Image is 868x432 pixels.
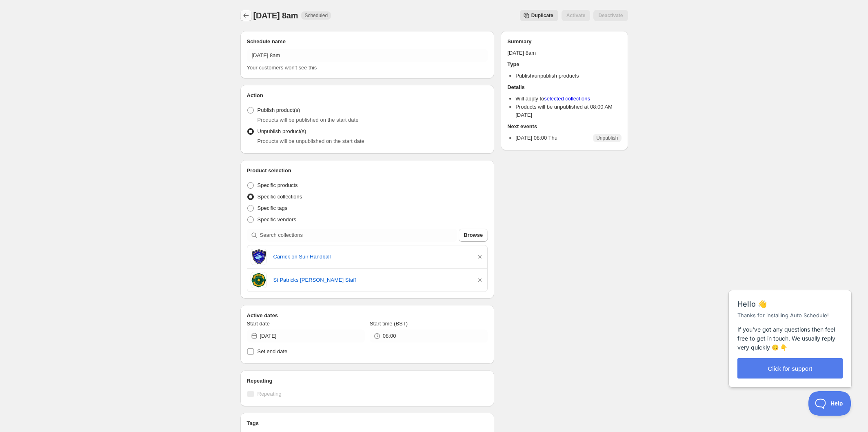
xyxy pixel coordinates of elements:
button: Secondary action label [520,10,558,21]
h2: Repeating [247,377,488,385]
span: [DATE] 8am [253,11,298,20]
span: Specific products [258,182,298,188]
button: Schedules [240,10,252,21]
h2: Action [247,91,488,100]
span: Products will be unpublished on the start date [258,138,364,144]
h2: Schedule name [247,38,488,46]
span: Browse [464,231,483,239]
span: Unpublish product(s) [258,128,306,134]
button: Browse [459,229,488,242]
span: Products will be published on the start date [258,117,359,123]
h2: Product selection [247,167,488,175]
span: Publish product(s) [258,107,300,113]
a: selected collections [544,96,590,102]
li: Products will be unpublished at 08:00 AM [DATE] [515,103,621,119]
h2: Details [507,83,621,91]
h2: Tags [247,419,488,428]
h2: Summary [507,38,621,46]
input: Search collections [260,229,457,242]
a: St Patricks [PERSON_NAME] Staff [273,276,470,284]
span: Specific collections [258,194,302,200]
span: Specific tags [258,205,288,211]
h2: Type [507,60,621,69]
span: Start time (BST) [370,321,408,327]
span: Your customers won't see this [247,65,317,71]
p: [DATE] 8am [507,49,621,57]
a: Carrick on Suir Handball [273,253,470,261]
span: Start date [247,321,270,327]
h2: Active dates [247,312,488,320]
span: Scheduled [304,12,328,19]
span: Specific vendors [258,216,296,223]
iframe: Help Scout Beacon - Messages and Notifications [725,270,856,391]
p: [DATE] 08:00 Thu [515,134,557,142]
span: Set end date [258,348,288,354]
span: Repeating [258,391,282,397]
span: Duplicate [531,12,553,19]
iframe: Help Scout Beacon - Open [808,391,852,416]
li: Publish/unpublish products [515,72,621,80]
span: Unpublish [596,135,618,141]
li: Will apply to [515,95,621,103]
h2: Next events [507,122,621,131]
